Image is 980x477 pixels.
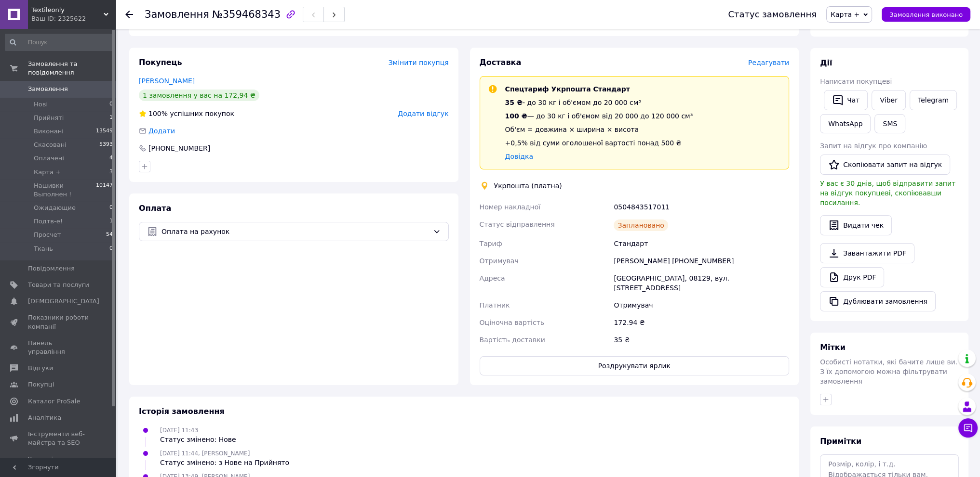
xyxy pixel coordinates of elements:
span: Відгуки [28,364,53,373]
div: - до 30 кг і об'ємом до 20 000 см³ [505,98,693,107]
span: Оплачені [34,154,64,163]
span: Особисті нотатки, які бачите лише ви. З їх допомогою можна фільтрувати замовлення [820,358,957,385]
span: Тариф [480,240,502,247]
button: Чат з покупцем [958,418,978,438]
span: Примітки [820,437,861,446]
span: [DEMOGRAPHIC_DATA] [28,297,99,306]
span: 3 [109,168,113,177]
span: Нові [34,100,48,109]
span: Запит на відгук про компанію [820,142,927,150]
a: [PERSON_NAME] [139,77,195,85]
div: Статус змінено: з Нове на Прийнято [160,458,289,467]
span: Нашивки Выполнен ! [34,181,96,199]
div: Повернутися назад [125,10,133,19]
span: Адреса [480,274,505,282]
span: Оплата [139,204,171,213]
span: Товари та послуги [28,281,89,289]
span: Додати відгук [398,110,448,117]
span: Каталог ProSale [28,397,80,406]
div: Об'єм = довжина × ширина × висота [505,125,693,134]
span: Замовлення виконано [889,11,963,18]
span: Ткань [34,245,53,253]
div: успішних покупок [139,109,234,118]
span: Редагувати [748,59,789,66]
span: Оплата на рахунок [161,226,429,237]
a: Друк PDF [820,267,884,287]
span: Управління сайтом [28,455,89,472]
span: 54 [106,231,113,239]
a: WhatsApp [820,114,871,133]
span: Вартість доставки [480,336,545,344]
span: 35 ₴ [505,99,523,106]
div: Ваш ID: 2325622 [31,14,116,23]
span: Статус відправлення [480,220,555,228]
span: Дії [820,58,832,67]
span: У вас є 30 днів, щоб відправити запит на відгук покупцеві, скопіювавши посилання. [820,180,955,206]
a: Довідка [505,153,533,160]
span: Платник [480,301,510,309]
span: Скасовані [34,141,67,149]
button: Видати чек [820,215,892,235]
a: Viber [872,90,905,110]
span: Повідомлення [28,264,75,273]
button: SMS [874,114,905,133]
span: 1 [109,217,113,226]
button: Скопіювати запит на відгук [820,155,950,175]
span: Інструменти веб-майстра та SEO [28,430,89,447]
span: Ожидающие [34,204,76,212]
span: №359468343 [212,9,281,20]
span: Мітки [820,343,846,352]
a: Telegram [910,90,957,110]
div: Заплановано [614,219,668,231]
span: Покупці [28,380,54,389]
span: 100 ₴ [505,112,527,120]
span: [DATE] 11:44, [PERSON_NAME] [160,450,250,457]
div: — до 30 кг і об'ємом від 20 000 до 120 000 см³ [505,111,693,121]
span: 13549 [96,127,113,136]
button: Замовлення виконано [882,7,970,22]
span: 0 [109,245,113,253]
span: 5393 [99,141,113,149]
span: Замовлення [28,85,68,93]
span: Прийняті [34,114,64,122]
span: Подтв-е! [34,217,63,226]
span: Замовлення [145,9,209,20]
div: 172.94 ₴ [612,314,791,331]
span: 100% [148,110,168,117]
div: 35 ₴ [612,331,791,348]
div: Статус замовлення [728,10,817,19]
span: Аналітика [28,413,61,422]
span: Оціночна вартість [480,319,544,326]
div: 0504843517011 [612,198,791,216]
span: Доставка [480,58,522,67]
span: 10147 [96,181,113,199]
div: +0,5% від суми оголошеної вартості понад 500 ₴ [505,138,693,148]
span: Панель управління [28,339,89,356]
span: 0 [109,204,113,212]
a: Завантажити PDF [820,243,914,263]
div: Укрпошта (платна) [492,181,564,191]
div: Статус змінено: Нове [160,435,236,444]
button: Дублювати замовлення [820,291,936,311]
div: Стандарт [612,235,791,252]
span: Textileonly [31,6,104,14]
span: Додати [148,127,175,135]
span: Карта + [34,168,61,177]
span: Показники роботи компанії [28,313,89,331]
span: Історія замовлення [139,407,225,416]
div: 1 замовлення у вас на 172,94 ₴ [139,90,259,101]
span: Покупець [139,58,182,67]
div: [PERSON_NAME] [PHONE_NUMBER] [612,252,791,270]
span: Написати покупцеві [820,77,892,85]
span: Виконані [34,127,64,136]
span: Карта + [831,11,859,18]
button: Чат [824,90,868,110]
span: Просчет [34,231,61,239]
input: Пошук [5,34,114,51]
div: [PHONE_NUMBER] [148,143,211,153]
span: 0 [109,100,113,109]
span: Спецтариф Укрпошта Стандарт [505,85,630,93]
div: Отримувач [612,297,791,314]
span: [DATE] 11:43 [160,427,198,434]
span: Замовлення та повідомлення [28,60,116,77]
